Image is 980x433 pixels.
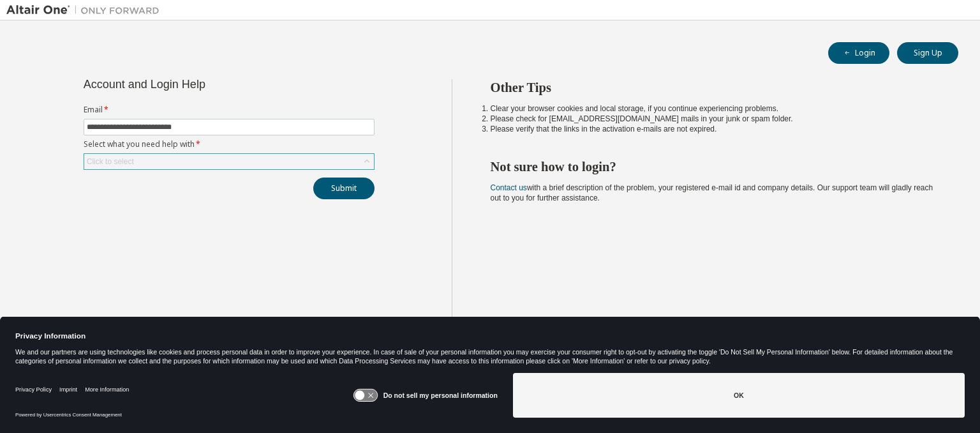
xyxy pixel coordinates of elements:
[6,4,166,17] img: Altair One
[84,139,375,149] label: Select what you need help with
[491,124,936,134] li: Please verify that the links in the activation e-mails are not expired.
[491,114,936,124] li: Please check for [EMAIL_ADDRESS][DOMAIN_NAME] mails in your junk or spam folder.
[84,105,375,115] label: Email
[491,183,933,202] span: with a brief description of the problem, your registered e-mail id and company details. Our suppo...
[897,42,958,64] button: Sign Up
[491,103,936,114] li: Clear your browser cookies and local storage, if you continue experiencing problems.
[84,154,374,169] div: Click to select
[491,183,527,192] a: Contact us
[491,79,936,96] h2: Other Tips
[491,158,936,175] h2: Not sure how to login?
[828,42,889,64] button: Login
[87,156,134,167] div: Click to select
[313,178,375,199] button: Submit
[84,79,316,89] div: Account and Login Help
